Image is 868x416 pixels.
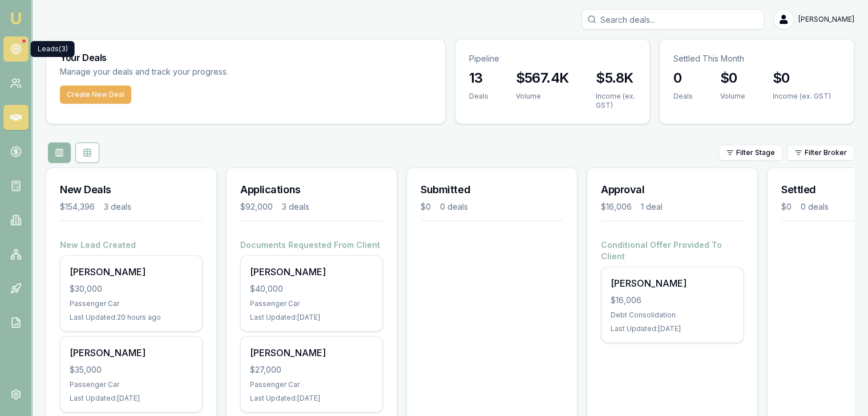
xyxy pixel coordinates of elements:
h3: $0 [720,69,745,87]
h3: Submitted [421,182,563,198]
h4: Documents Requested From Client [240,239,383,251]
div: $154,396 [60,201,95,213]
div: Last Updated: [DATE] [250,313,373,322]
div: [PERSON_NAME] [250,265,373,279]
div: Last Updated: [DATE] [250,394,373,403]
h3: Approval [601,182,744,198]
button: Filter Stage [718,145,782,161]
input: Search deals [582,9,764,30]
div: Deals [469,92,488,101]
h3: 0 [673,69,693,87]
span: Filter Broker [805,148,847,157]
div: $16,006 [601,201,632,213]
div: 3 deals [104,201,131,213]
button: Create New Deal [60,85,131,104]
span: Filter Stage [736,148,775,157]
img: emu-icon-u.png [9,11,23,25]
h4: New Lead Created [60,239,203,251]
div: 0 deals [440,201,468,213]
h3: 13 [469,69,488,87]
div: Income (ex. GST) [596,92,635,110]
div: 0 deals [801,201,829,213]
div: Passenger Car [70,299,193,308]
h3: $567.4K [516,69,569,87]
div: Leads (3) [31,41,75,57]
div: [PERSON_NAME] [250,346,373,360]
div: 3 deals [282,201,309,213]
div: $27,000 [250,364,373,376]
p: Manage your deals and track your progress. [60,66,352,79]
div: [PERSON_NAME] [70,265,193,279]
div: 1 deal [641,201,663,213]
h3: $5.8K [596,69,635,87]
div: Income (ex. GST) [773,92,831,101]
span: [PERSON_NAME] [798,15,854,24]
div: $30,000 [70,283,193,295]
div: Last Updated: [DATE] [611,324,734,333]
button: Filter Broker [787,145,854,161]
h3: New Deals [60,182,203,198]
div: $0 [421,201,431,213]
h3: Your Deals [60,53,431,62]
div: Volume [516,92,569,101]
h4: Conditional Offer Provided To Client [601,239,744,262]
div: Volume [720,92,745,101]
p: Settled This Month [673,53,840,64]
div: [PERSON_NAME] [70,346,193,360]
div: $0 [781,201,792,213]
div: $35,000 [70,364,193,376]
div: Passenger Car [250,299,373,308]
div: $40,000 [250,283,373,295]
div: Passenger Car [70,380,193,389]
div: Debt Consolidation [611,311,734,320]
div: $92,000 [240,201,273,213]
p: Pipeline [469,53,636,64]
div: Last Updated: 20 hours ago [70,313,193,322]
div: Last Updated: [DATE] [70,394,193,403]
h3: $0 [773,69,831,87]
div: $16,006 [611,295,734,306]
h3: Applications [240,182,383,198]
div: Deals [673,92,693,101]
div: Passenger Car [250,380,373,389]
div: [PERSON_NAME] [611,276,734,290]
